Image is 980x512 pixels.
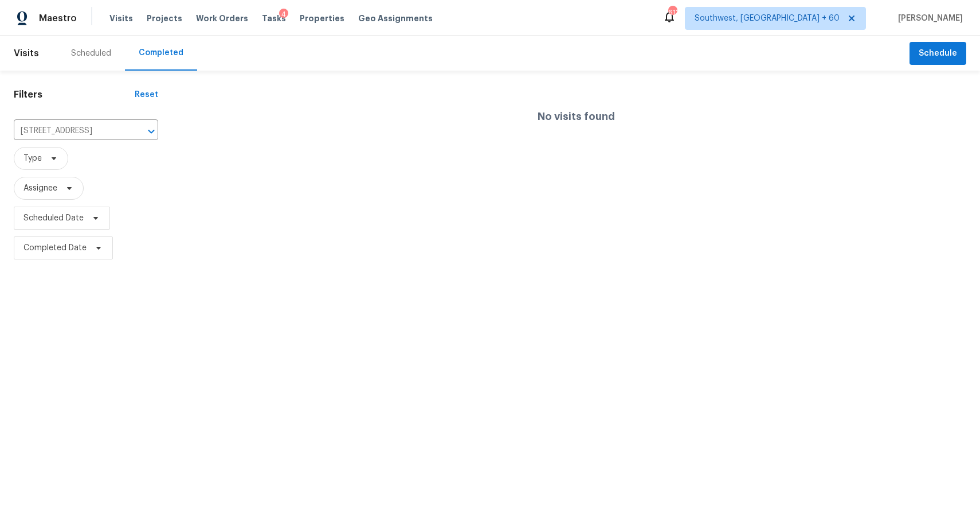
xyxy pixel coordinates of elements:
[23,212,84,224] span: Scheduled Date
[300,13,344,24] span: Properties
[14,122,126,140] input: Search for an address...
[23,183,57,194] span: Assignee
[14,89,135,100] h1: Filters
[23,242,87,254] span: Completed Date
[919,46,957,61] span: Schedule
[143,123,159,139] button: Open
[14,41,39,66] span: Visits
[39,13,77,24] span: Maestro
[262,14,286,22] span: Tasks
[147,13,182,24] span: Projects
[23,153,42,164] span: Type
[668,7,676,18] div: 613
[139,47,183,59] div: Completed
[71,48,111,59] div: Scheduled
[196,13,248,24] span: Work Orders
[538,111,615,122] h4: No visits found
[893,13,963,24] span: [PERSON_NAME]
[109,13,133,24] span: Visits
[358,13,433,24] span: Geo Assignments
[695,13,840,24] span: Southwest, [GEOGRAPHIC_DATA] + 60
[279,9,288,20] div: 4
[135,89,158,100] div: Reset
[910,42,966,65] button: Schedule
